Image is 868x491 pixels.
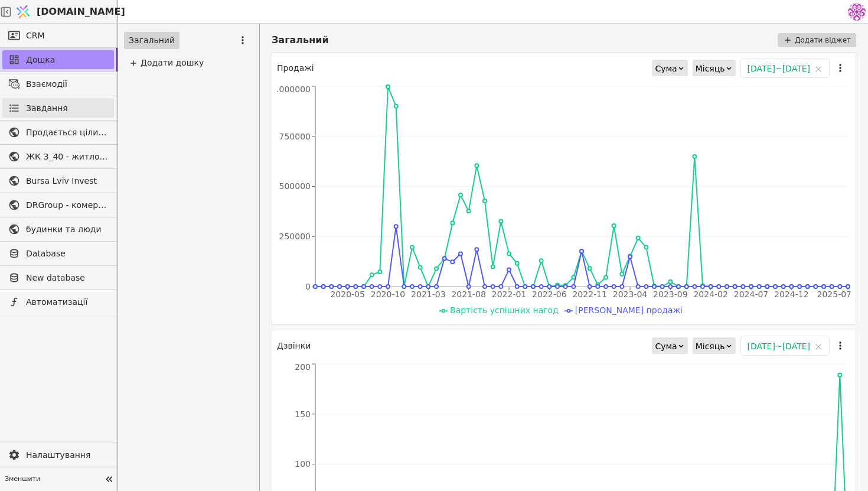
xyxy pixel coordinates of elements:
tspan: 2022-06 [532,290,567,299]
span: Дошка [26,54,108,66]
span: Bursa Lviv Invest [26,175,108,187]
tspan: 100 [295,459,311,469]
a: DRGroup - комерційна нерухоомість [2,196,114,214]
tspan: 2023-09 [653,290,688,299]
img: Logo [14,1,32,23]
span: ЖК З_40 - житлова та комерційна нерухомість класу Преміум [26,151,108,163]
tspan: 2021-03 [411,290,446,299]
tspan: 250000 [279,232,311,241]
span: [PERSON_NAME] продажі [575,305,683,315]
a: Загальний [124,32,180,49]
svg: close [815,66,822,73]
span: Clear [815,341,822,353]
span: Продається цілий будинок [PERSON_NAME] нерухомість [26,126,108,139]
tspan: 2020-10 [371,290,406,299]
div: Додати дошку [124,54,253,71]
span: будинки та люди [26,223,108,236]
tspan: 2020-05 [330,290,365,299]
a: Завдання [2,99,114,118]
img: 137b5da8a4f5046b86490006a8dec47a [848,3,866,21]
span: Clear [815,63,822,75]
div: Місяць [696,338,725,355]
tspan: 2024-07 [734,290,769,299]
h2: Дзвінки [277,340,311,352]
div: Місяць [696,60,725,77]
svg: close [815,343,822,350]
tspan: 2021-08 [451,290,486,299]
a: CRM [2,26,114,45]
div: Сума [655,60,677,77]
a: Продається цілий будинок [PERSON_NAME] нерухомість [2,123,114,142]
tspan: 750000 [279,132,311,141]
span: CRM [26,30,45,42]
tspan: 1000000 [274,84,311,94]
button: Додати віджет [778,33,856,47]
tspan: 200 [295,362,311,372]
span: Взаємодії [26,78,108,90]
span: Автоматизації [26,296,108,308]
tspan: 2022-11 [572,290,607,299]
tspan: 2023-04 [613,290,648,299]
tspan: 500000 [279,181,311,191]
span: Налаштування [26,449,108,461]
a: New database [2,268,114,287]
tspan: 2022-01 [492,290,527,299]
a: [DOMAIN_NAME] [12,1,118,23]
tspan: 0 [305,282,311,291]
span: Вартість успішних нагод [450,305,559,315]
a: Налаштування [2,446,114,464]
a: будинки та люди [2,220,114,239]
tspan: 2024-02 [693,290,728,299]
a: Bursa Lviv Invest [2,171,114,190]
a: Взаємодії [2,74,114,93]
a: ЖК З_40 - житлова та комерційна нерухомість класу Преміум [2,147,114,166]
span: [DOMAIN_NAME] [37,5,125,19]
h2: Продажі [277,62,314,74]
tspan: 150 [295,409,311,419]
span: DRGroup - комерційна нерухоомість [26,199,108,212]
span: Зменшити [5,474,101,485]
tspan: 2025-07 [817,290,852,299]
span: Database [26,248,108,260]
tspan: 2024-12 [774,290,809,299]
a: Автоматизації [2,292,114,311]
span: New database [26,272,108,284]
a: Database [2,244,114,263]
span: Завдання [26,102,68,115]
h1: Загальний [272,33,329,47]
div: Сума [655,338,677,355]
a: Дошка [2,50,114,69]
